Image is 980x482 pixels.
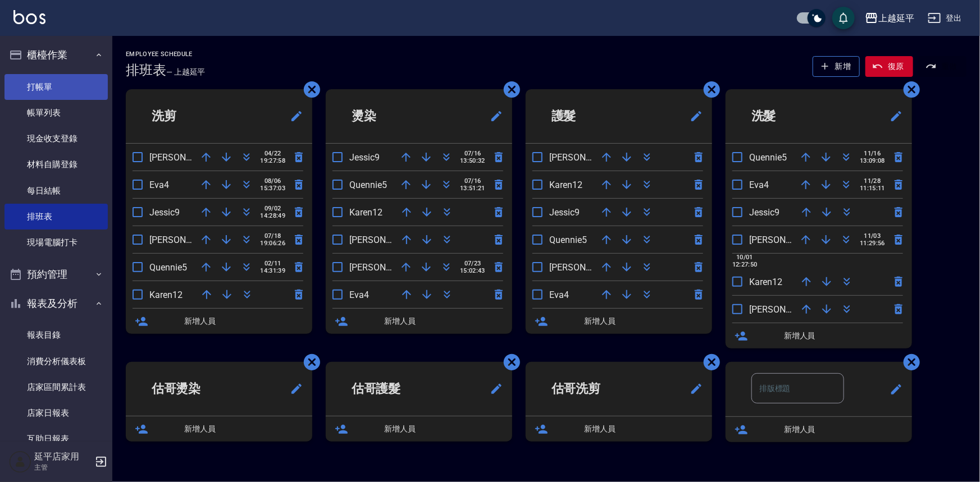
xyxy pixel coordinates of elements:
[4,204,108,229] a: 排班表
[483,103,503,130] span: 修改班表的標題
[260,205,285,212] span: 09/02
[149,290,183,300] span: Karen12
[149,180,169,190] span: Eva4
[4,426,108,452] a: 互助日報表
[726,323,912,348] div: 新增人員
[883,103,903,130] span: 修改班表的標題
[923,8,967,29] button: 登出
[166,66,206,78] h6: — 上越延平
[384,423,503,435] span: 新增人員
[326,309,512,334] div: 新增人員
[149,207,180,218] span: Jessic9
[860,177,885,185] span: 11/28
[735,96,838,136] h2: 洗髮
[260,232,285,240] span: 07/18
[260,240,285,247] span: 19:06:26
[749,235,822,245] span: [PERSON_NAME]1
[260,267,285,274] span: 14:31:39
[149,262,187,273] span: Quennie5
[695,346,722,379] span: 刪除班表
[335,369,450,409] h2: 估哥護髮
[4,322,108,348] a: 報表目錄
[4,229,108,255] a: 現場電腦打卡
[335,96,438,136] h2: 燙染
[751,373,844,403] input: 排版標題
[260,177,285,185] span: 08/06
[9,451,31,473] img: Person
[860,157,885,164] span: 13:09:08
[813,56,860,77] button: 新增
[126,416,312,442] div: 新增人員
[4,374,108,400] a: 店家區間累計表
[295,346,322,379] span: 刪除班表
[860,185,885,192] span: 11:15:11
[326,416,512,442] div: 新增人員
[549,235,587,245] span: Quennie5
[460,185,485,192] span: 13:51:21
[126,51,206,58] h2: Employee Schedule
[749,152,787,163] span: Quennie5
[4,100,108,126] a: 帳單列表
[832,7,855,29] button: save
[126,309,312,334] div: 新增人員
[549,152,622,163] span: [PERSON_NAME]1
[749,277,782,287] span: Karen12
[495,73,522,106] span: 刪除班表
[4,152,108,177] a: 材料自購登錄
[695,73,722,106] span: 刪除班表
[878,11,914,25] div: 上越延平
[126,62,166,78] h3: 排班表
[4,178,108,204] a: 每日結帳
[260,150,285,157] span: 04/22
[135,96,238,136] h2: 洗剪
[349,152,380,163] span: Jessic9
[149,235,222,245] span: [PERSON_NAME]1
[4,348,108,374] a: 消費分析儀表板
[549,207,580,218] span: Jessic9
[349,262,422,273] span: [PERSON_NAME]7
[549,290,569,300] span: Eva4
[860,240,885,247] span: 11:29:56
[860,232,885,240] span: 11/03
[865,56,913,77] button: 復原
[549,180,582,190] span: Karen12
[135,369,250,409] h2: 估哥燙染
[260,212,285,219] span: 14:28:49
[149,152,222,163] span: [PERSON_NAME]7
[584,315,703,327] span: 新增人員
[260,260,285,267] span: 02/11
[4,400,108,426] a: 店家日報表
[895,73,922,106] span: 刪除班表
[526,309,712,334] div: 新增人員
[34,451,92,462] h5: 延平店家用
[34,462,92,472] p: 主管
[460,157,485,164] span: 13:50:32
[683,375,703,402] span: 修改班表的標題
[283,103,303,130] span: 修改班表的標題
[4,260,108,289] button: 預約管理
[460,260,485,267] span: 07/23
[4,126,108,152] a: 現金收支登錄
[460,150,485,157] span: 07/16
[4,40,108,70] button: 櫃檯作業
[483,375,503,402] span: 修改班表的標題
[683,103,703,130] span: 修改班表的標題
[726,417,912,442] div: 新增人員
[460,267,485,274] span: 15:02:43
[883,376,903,403] span: 修改班表的標題
[295,73,322,106] span: 刪除班表
[349,180,387,190] span: Quennie5
[584,423,703,435] span: 新增人員
[784,424,903,435] span: 新增人員
[749,180,769,190] span: Eva4
[4,289,108,318] button: 報表及分析
[260,157,285,164] span: 19:27:58
[549,262,622,273] span: [PERSON_NAME]7
[732,254,758,261] span: 10/01
[349,235,422,245] span: [PERSON_NAME]1
[526,416,712,442] div: 新增人員
[784,330,903,342] span: 新增人員
[495,346,522,379] span: 刪除班表
[4,74,108,100] a: 打帳單
[535,96,638,136] h2: 護髮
